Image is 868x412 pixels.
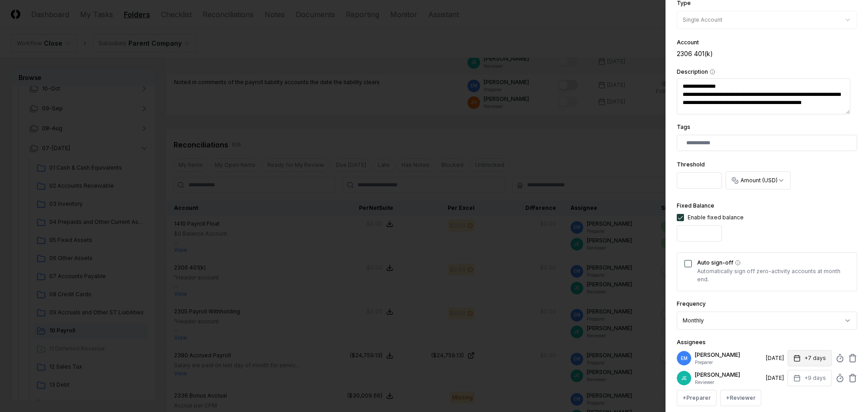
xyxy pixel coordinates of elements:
label: Assignees [677,339,706,346]
div: Account [677,40,857,45]
label: Frequency [677,300,706,307]
div: [DATE] [766,374,784,382]
div: Enable fixed balance [688,213,744,222]
div: [DATE] [766,354,784,362]
label: Description [677,69,857,75]
span: EM [681,355,688,362]
label: Fixed Balance [677,202,714,209]
p: [PERSON_NAME] [695,351,762,359]
div: 2306 401(k) [677,49,857,58]
label: Auto sign-off [697,260,849,265]
label: Tags [677,123,690,130]
p: Automatically sign off zero-activity accounts at month end. [697,267,849,284]
button: +Preparer [677,390,717,406]
span: JE [681,375,687,382]
p: Reviewer [695,379,762,386]
button: Description [710,69,715,75]
p: [PERSON_NAME] [695,371,762,379]
button: +7 days [788,350,832,366]
button: +Reviewer [720,390,761,406]
button: Auto sign-off [735,260,741,265]
label: Threshold [677,161,705,168]
button: +9 days [788,370,832,386]
p: Preparer [695,359,762,366]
